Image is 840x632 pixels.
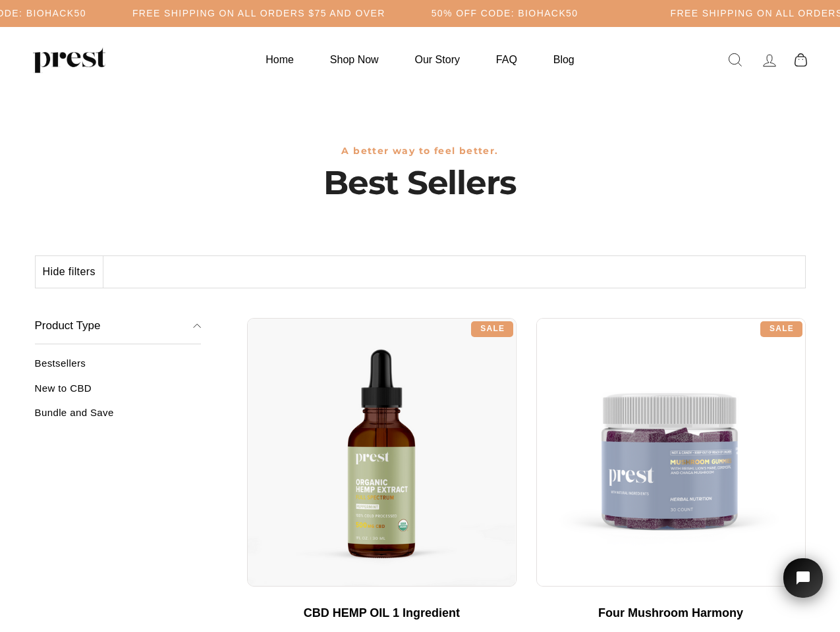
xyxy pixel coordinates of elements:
[766,540,840,632] iframe: Tidio Chat
[480,47,534,72] a: FAQ
[132,8,385,19] h5: Free Shipping on all orders $75 and over
[35,382,202,404] a: New to CBD
[35,407,202,429] a: Bundle and Save
[249,47,590,72] ul: Primary
[33,47,105,73] img: PREST ORGANICS
[249,47,310,72] a: Home
[399,47,476,72] a: Our Story
[35,145,806,157] h3: A better way to feel better.
[314,47,395,72] a: Shop Now
[549,606,793,621] div: Four Mushroom Harmony
[35,308,202,345] button: Product Type
[760,321,802,337] div: Sale
[537,47,591,72] a: Blog
[260,606,503,621] div: CBD HEMP OIL 1 Ingredient
[471,321,513,337] div: Sale
[36,256,103,288] button: Hide filters
[432,8,578,19] h5: 50% OFF CODE: BIOHACK50
[35,357,202,379] a: Bestsellers
[35,163,806,203] h1: Best Sellers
